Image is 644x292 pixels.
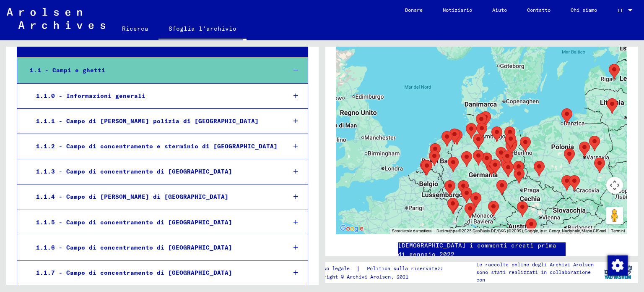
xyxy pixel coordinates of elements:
[611,229,625,233] a: Termini
[505,133,516,149] div: Campo di concentramento di Sachsenhausen
[607,255,627,275] div: Modifica consenso
[486,160,497,176] div: Campo di concentramento di Buchenwald
[490,159,501,175] div: Campo di concentramento di Bad Sulza
[606,207,623,224] button: Trascina Pegman sulla mappa per aprire Street View
[7,8,105,29] img: Arolsen_neg.svg
[526,218,537,234] div: Campo di riforma del lavoro Liebenau (campo di internamento Liebenau)
[480,111,491,127] div: Campo di concentramento di Eutin
[608,255,628,276] img: Modifica consenso
[476,113,487,129] div: Campo di concentramento di Kuhlen
[527,7,551,13] font: Contatto
[473,150,484,166] div: Campo di concentramento di Moringen e "Jugendschutzlager"/campo di custodia protettiva per minorenni
[169,25,236,32] font: Sfoglia l'archivio
[488,201,499,216] div: Campo di concentramento di Dachau
[448,157,459,172] div: Campo di concentramento di Kemna
[461,187,472,203] div: Campo di concentramento di Kislau
[501,159,512,174] div: Campo di concentramento di Colditz
[517,201,528,217] div: Campo di concentramento di Mauthausen
[561,108,572,124] div: Campo di concentramento di Stutthof
[466,123,477,139] div: Campo di assorbimento di Sandbostel
[476,269,591,283] font: sono stati realizzati in collaborazione con
[617,7,623,13] font: IT
[443,7,472,13] font: Notiziario
[421,160,432,176] div: Campo di deportazione delle SS di Mecheln (Malines)
[458,180,469,196] div: Campo di concentramento di Osthofen
[312,265,350,271] font: Avviso legale
[392,228,431,234] button: Scorciatoie da tastiera
[571,7,597,13] font: Chi siamo
[502,150,513,166] div: Campo di concentramento di Lichtenburg
[452,129,462,145] div: Campo di concentramento di Esterwegen
[392,229,431,233] font: Scorciatoie da tastiera
[520,137,531,152] div: Campo di concentramento di Sonnenburg
[606,177,623,194] button: Controlli di visualizzazione della mappa
[420,160,431,175] div: Campo di transito di Breendonk
[36,193,229,200] font: 1.1.4 - Campo di [PERSON_NAME] di [GEOGRAPHIC_DATA]
[441,131,452,147] div: Campo di raccolta e transito di Westerbork
[470,192,481,208] div: Campo di concentramento di Welzheim (campo di custodia protettiva)
[496,180,507,195] div: Campo di concentramento di Flossenbürg
[36,168,232,175] font: 1.1.3 - Campo di concentramento di [GEOGRAPHIC_DATA]
[444,180,455,196] div: Campo speciale SS di Hinzert
[602,262,634,283] img: yv_logo.png
[312,264,356,273] a: Avviso legale
[473,134,484,149] div: Campo di concentramento di Bergen-Belsen
[465,203,475,218] div: Campo di concentramento di Heuberg
[360,264,456,273] a: Politica sulla riservatezza
[448,199,459,214] div: Campo di concentramento di Natzweiler (Struthof).
[112,18,158,39] a: Ricerca
[506,138,517,153] div: Campo di concentramento Columbia-Haus Campo di concentramento
[561,175,572,191] div: Campo di concentramento e sterminio di Auschwitz
[461,151,472,167] div: Campo di concentramento di Niederhagen (Wewelsburg).
[122,25,148,32] font: Ricerca
[436,229,606,233] font: Dati mappa ©2025 GeoBasis-DE/BKG (©2009), Google, Inst. Geogr. Nazionale, Mapa GISrael
[476,261,594,268] font: Le raccolte online degli Archivi Arolsen
[429,150,440,166] div: Campo di concentramento di Herzogenbusch-Vught
[569,175,580,191] div: Campo di concentramento di Krakau-Plaszow
[514,168,525,184] div: Ghetto di Theresienstadt
[398,241,566,259] a: [DEMOGRAPHIC_DATA] i commenti creati prima di gennaio 2022
[534,161,545,176] div: Campo di concentramento di Groß-Rosen
[367,265,446,271] font: Politica sulla riservatezza
[338,223,366,234] a: Visualizza questa zona in Google Maps (in una nuova finestra)
[491,126,502,142] div: Campi di concentramento di Wittmoor, Fuhlsbüttel e Neuengamme
[338,223,366,234] img: Google
[36,218,232,226] font: 1.1.5 - Campo di concentramento di [GEOGRAPHIC_DATA]
[513,161,524,176] div: Schutzhaftlager Hohnstein
[430,143,441,159] div: Campo di transito della polizia di Amersfoort
[476,123,487,138] div: Campo di concentramento di Neuengamme
[492,7,507,13] font: Aiuto
[481,153,492,168] div: Campo di concentramento di Mittelbau (Dora).
[609,64,620,79] div: Campo di concentramento di Riga (Kaiserwald) e ghetto di Riga
[36,244,232,251] font: 1.1.6 - Campo di concentramento di [GEOGRAPHIC_DATA]
[158,18,247,40] a: Sfoglia l'archivio
[589,136,600,151] div: Campo di lavoro di Treblinka
[36,92,145,100] font: 1.1.0 - Informazioni generali
[312,274,408,280] font: Copyright © Archivi Arolsen, 2021
[449,129,460,144] div: Campo penitenziario di Papenburg/ Emslandlager
[36,269,232,276] font: 1.1.7 - Campo di concentramento di [GEOGRAPHIC_DATA]
[36,142,278,150] font: 1.1.2 - Campo di concentramento e sterminio di [GEOGRAPHIC_DATA]
[496,147,506,163] div: Campo di concentramento di Roßlau
[447,198,458,213] div: Campo di concentramento di Schirmeck-Vorbruck
[356,265,360,272] font: |
[503,162,514,177] div: Campo di concentramento di Sachsenburg
[607,98,618,114] div: Ghetto di Kauen (Kaunas, Kowno)
[564,148,575,164] div: Ghetto di Litzmannstadt (Lodz) e "Polen-Jugendverwahrlager" / Campo di detenzione per minorenni p...
[398,242,556,258] font: [DEMOGRAPHIC_DATA] i commenti creati prima di gennaio 2022
[594,158,605,173] div: Campo di concentramento di Lublino (Majdanek).
[405,7,423,13] font: Donare
[506,140,517,155] div: Campo di riforma del lavoro Großbeeren
[579,142,590,157] div: Ghetto di Varsavia e campo di concentramento
[30,66,105,74] font: 1.1 - Campi e ghetti
[36,117,259,125] font: 1.1.1 - Campo di [PERSON_NAME] polizia di [GEOGRAPHIC_DATA]
[504,126,515,142] div: Campo di concentramento di Ravensbrück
